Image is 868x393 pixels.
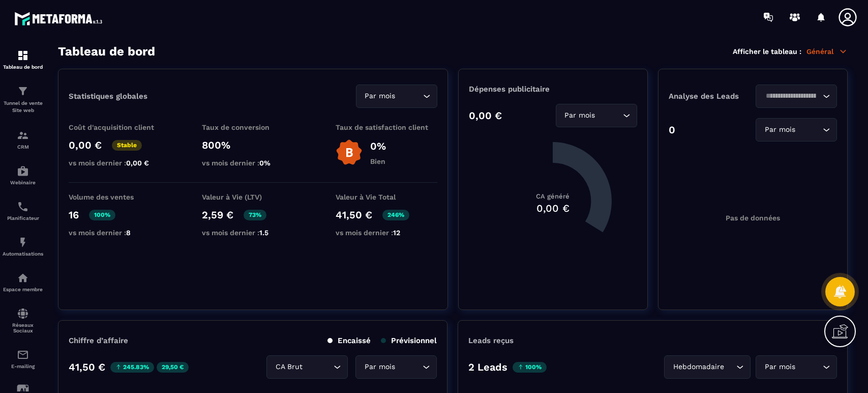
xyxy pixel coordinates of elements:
[17,272,29,284] img: automations
[17,307,29,320] img: social-network
[671,361,726,373] span: Hebdomadaire
[259,229,268,237] span: 1.5
[356,85,437,108] div: Search for option
[202,159,304,167] p: vs mois dernier :
[17,129,29,142] img: formation
[69,209,79,221] p: 16
[3,300,43,341] a: social-networksocial-networkRéseaux Sociaux
[69,361,105,373] p: 41,50 €
[597,110,620,121] input: Search for option
[3,77,43,122] a: formationformationTunnel de vente Site web
[756,85,837,108] div: Search for option
[266,355,348,379] div: Search for option
[355,355,437,379] div: Search for option
[556,104,637,127] div: Search for option
[562,110,597,121] span: Par mois
[14,9,106,28] img: logo
[3,215,43,221] p: Planificateur
[3,341,43,377] a: emailemailE-mailing
[756,118,837,142] div: Search for option
[363,91,398,102] span: Par mois
[336,209,372,221] p: 41,50 €
[3,180,43,185] p: Webinaire
[202,229,304,237] p: vs mois dernier :
[468,336,514,345] p: Leads reçus
[17,201,29,213] img: scheduler
[3,229,43,264] a: automationsautomationsAutomatisations
[69,229,170,237] p: vs mois dernier :
[202,209,233,221] p: 2,59 €
[305,361,331,373] input: Search for option
[259,159,271,167] span: 0%
[3,251,43,257] p: Automatisations
[393,229,400,237] span: 12
[69,92,147,101] p: Statistiques globales
[397,361,420,373] input: Search for option
[669,92,753,101] p: Analyse des Leads
[669,124,675,136] p: 0
[3,122,43,157] a: formationformationCRM
[3,157,43,193] a: automationsautomationsWebinaire
[69,336,128,345] p: Chiffre d’affaire
[112,140,142,151] p: Stable
[3,363,43,369] p: E-mailing
[756,355,837,379] div: Search for option
[370,140,386,152] p: 0%
[469,109,502,122] p: 0,00 €
[202,193,304,201] p: Valeur à Vie (LTV)
[762,124,797,135] span: Par mois
[733,47,801,55] p: Afficher le tableau :
[202,123,304,131] p: Taux de conversion
[17,165,29,177] img: automations
[398,91,421,102] input: Search for option
[3,264,43,300] a: automationsautomationsEspace membre
[370,157,386,165] p: Bien
[762,361,797,373] span: Par mois
[3,100,43,114] p: Tunnel de vente Site web
[58,44,155,59] h3: Tableau de bord
[797,124,820,135] input: Search for option
[336,139,363,166] img: b-badge-o.b3b20ee6.svg
[327,336,371,345] p: Encaissé
[468,361,507,373] p: 2 Leads
[126,229,131,237] span: 8
[110,362,154,373] p: 245.83%
[336,193,437,201] p: Valeur à Vie Total
[382,210,409,220] p: 246%
[726,214,780,222] p: Pas de données
[3,287,43,292] p: Espace membre
[126,159,149,167] span: 0,00 €
[69,139,102,151] p: 0,00 €
[797,361,820,373] input: Search for option
[157,362,189,373] p: 29,50 €
[69,123,170,131] p: Coût d'acquisition client
[17,236,29,248] img: automations
[469,85,637,94] p: Dépenses publicitaire
[806,47,848,56] p: Général
[336,229,437,237] p: vs mois dernier :
[3,193,43,229] a: schedulerschedulerPlanificateur
[362,361,397,373] span: Par mois
[69,159,170,167] p: vs mois dernier :
[336,123,437,131] p: Taux de satisfaction client
[202,139,304,151] p: 800%
[17,349,29,361] img: email
[513,362,547,373] p: 100%
[17,85,29,97] img: formation
[3,322,43,333] p: Réseaux Sociaux
[3,144,43,150] p: CRM
[726,361,734,373] input: Search for option
[762,91,820,102] input: Search for option
[89,210,115,220] p: 100%
[3,42,43,77] a: formationformationTableau de bord
[664,355,751,379] div: Search for option
[273,361,305,373] span: CA Brut
[381,336,437,345] p: Prévisionnel
[17,49,29,62] img: formation
[3,64,43,70] p: Tableau de bord
[69,193,170,201] p: Volume des ventes
[244,210,266,220] p: 73%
